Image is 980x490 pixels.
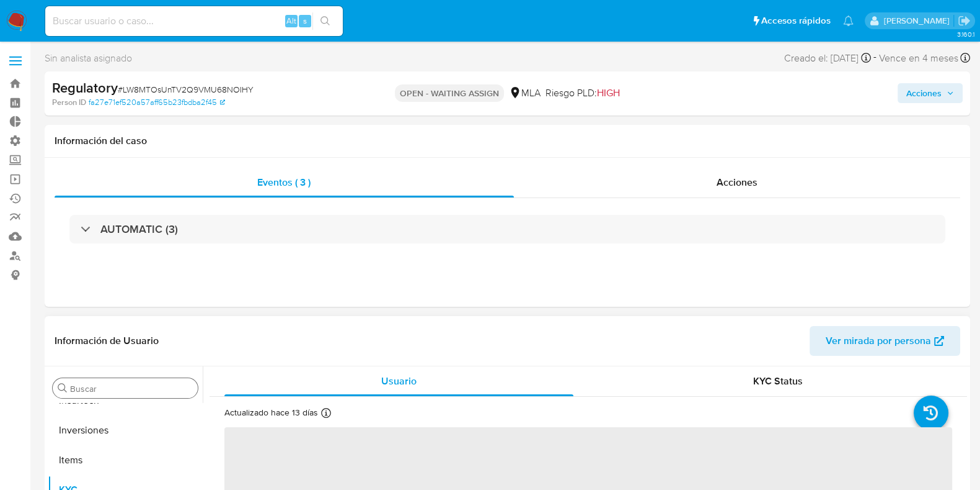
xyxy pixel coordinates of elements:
span: Acciones [906,83,942,103]
span: - [873,50,876,66]
button: Inversiones [48,415,203,445]
h3: AUTOMATIC (3) [100,222,178,236]
span: HIGH [597,86,620,100]
span: Accesos rápidos [761,14,831,27]
p: Actualizado hace 13 días [224,407,318,419]
div: MLA [509,86,541,100]
span: Ver mirada por persona [826,326,931,356]
a: Salir [958,14,971,27]
a: Notificaciones [843,16,854,26]
b: Person ID [52,97,86,108]
span: KYC Status [753,374,803,388]
b: Regulatory [52,78,118,98]
button: Items [48,445,203,475]
span: Vence en 4 meses [879,52,958,65]
input: Buscar [70,383,193,394]
span: Riesgo PLD: [545,86,620,100]
input: Buscar usuario o caso... [45,13,343,29]
p: julian.lasala@mercadolibre.com [883,15,953,27]
button: Ver mirada por persona [810,326,960,356]
button: search-icon [312,12,338,30]
p: OPEN - WAITING ASSIGN [395,84,504,102]
h1: Información del caso [55,135,960,147]
button: Buscar [58,383,68,393]
span: s [303,15,307,27]
div: AUTOMATIC (3) [69,215,945,243]
h1: Información de Usuario [55,335,159,347]
span: Acciones [717,175,757,189]
a: fa27e71ef520a57aff65b23fbdba2f45 [89,97,225,108]
span: # LW8MTOsUnTV2Q9VMU68NOIHY [118,83,254,96]
span: Alt [286,15,296,27]
span: Usuario [381,374,417,388]
div: Creado el: [DATE] [784,50,871,66]
button: Acciones [898,83,963,103]
span: Sin analista asignado [45,52,132,65]
span: Eventos ( 3 ) [257,175,311,189]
